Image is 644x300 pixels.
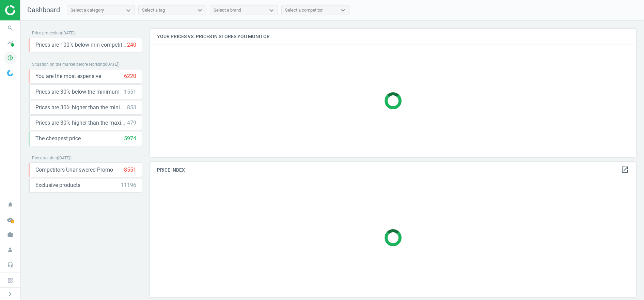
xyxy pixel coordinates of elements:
[4,51,17,64] i: pie_chart_outlined
[105,62,120,67] span: ( [DATE] )
[32,31,61,35] span: Price protection
[621,165,629,174] a: open_in_new
[57,156,72,160] span: ( [DATE] )
[127,104,136,111] div: 853
[4,243,17,256] i: person
[150,29,636,45] h4: Your prices vs. prices in stores you monitor
[4,21,17,34] i: search
[124,135,136,142] div: 5974
[7,70,13,76] img: wGWNvw8QSZomAAAAABJRU5ErkJggg==
[70,7,104,13] div: Select a category
[35,135,81,142] span: The cheapest price
[142,7,165,13] div: Select a tag
[621,165,629,174] i: open_in_new
[127,41,136,49] div: 240
[124,166,136,174] div: 8551
[32,62,105,67] span: Situation on the market before repricing
[32,156,57,160] span: Pay attention
[4,258,17,271] i: headset_mic
[35,73,101,80] span: You are the most expensive
[124,88,136,96] div: 1551
[4,36,17,49] i: timeline
[4,213,17,226] i: cloud_done
[2,289,19,298] button: chevron_right
[214,7,241,13] div: Select a brand
[35,88,120,96] span: Prices are 30% below the minimum
[124,73,136,80] div: 6220
[35,119,127,127] span: Prices are 30% higher than the maximal
[27,6,60,14] span: Dashboard
[285,7,323,13] div: Select a competitor
[4,198,17,211] i: notifications
[35,181,80,189] span: Exclusive products
[35,166,113,174] span: Competitors Unanswered Promo
[35,104,127,111] span: Prices are 30% higher than the minimum
[35,41,127,49] span: Prices are 100% below min competitor
[61,31,76,35] span: ( [DATE] )
[150,162,636,178] h4: Price Index
[6,290,14,298] i: chevron_right
[127,119,136,127] div: 479
[5,5,53,15] img: ajHJNr6hYgQAAAAASUVORK5CYII=
[121,181,136,189] div: 11196
[4,228,17,241] i: work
